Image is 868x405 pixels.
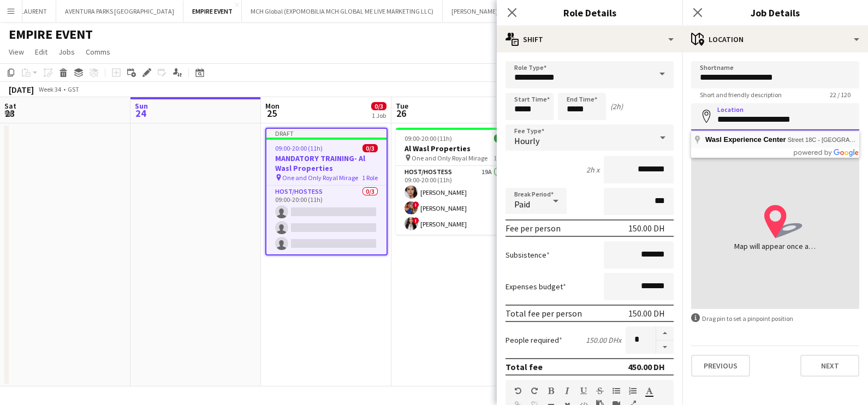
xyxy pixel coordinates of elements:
span: One and Only Royal Mirage [282,174,358,182]
span: 26 [394,107,408,120]
a: Comms [81,45,115,59]
app-job-card: Draft09:00-20:00 (11h)0/3MANDATORY TRAINING- Al Wasl Properties One and Only Royal Mirage1 RoleHo... [265,128,388,255]
app-card-role: Host/Hostess19A3/309:00-20:00 (11h)[PERSON_NAME]![PERSON_NAME]![PERSON_NAME] [396,166,518,235]
app-job-card: 09:00-20:00 (11h)3/3Al Wasl Properties One and Only Royal Mirage1 RoleHost/Hostess19A3/309:00-20:... [396,128,518,235]
span: 09:00-20:00 (11h) [405,134,452,142]
span: Comms [86,47,110,57]
span: ! [413,217,419,224]
span: Tue [396,101,408,111]
span: Jobs [58,47,75,57]
span: 0/3 [371,102,387,110]
span: Sat [4,101,16,111]
div: Shift [497,26,682,52]
a: Edit [31,45,52,59]
div: 150.00 DH [628,223,665,234]
div: 150.00 DH [628,308,665,319]
button: EMPIRE EVENT [183,1,242,22]
div: Fee per person [506,223,561,234]
app-card-role: Host/Hostess0/309:00-20:00 (11h) [266,186,387,254]
button: Strikethrough [596,386,604,395]
div: 150.00 DH x [586,335,621,345]
div: Drag pin to set a pinpoint position [691,313,859,324]
span: 23 [3,107,16,120]
button: MCH Global (EXPOMOBILIA MCH GLOBAL ME LIVE MARKETING LLC) [242,1,443,22]
h1: EMPIRE EVENT [9,26,93,43]
span: View [9,47,24,57]
span: Hourly [514,135,539,146]
span: 09:00-20:00 (11h) [275,144,323,152]
div: GST [68,85,79,93]
button: Next [800,355,859,377]
div: Total fee per person [506,308,582,319]
button: Unordered List [613,386,620,395]
button: [PERSON_NAME] [443,1,507,22]
h3: Al Wasl Properties [396,144,518,153]
label: Expenses budget [506,282,566,291]
button: Italic [563,386,571,395]
a: View [4,45,28,59]
div: (2h) [610,102,623,111]
span: Week 34 [36,85,63,93]
label: People required [506,335,562,345]
button: Bold [547,386,555,395]
span: Mon [265,101,280,111]
button: Redo [531,386,538,395]
a: Jobs [54,45,79,59]
button: Underline [580,386,587,395]
div: Location [682,26,868,52]
span: One and Only Royal Mirage [412,154,487,162]
span: 1 Role [494,154,509,162]
button: Decrease [656,341,674,354]
div: 450.00 DH [628,361,665,372]
div: 1 Job [372,111,386,120]
span: 24 [133,107,148,120]
span: Wasl Experience Center [705,135,786,144]
button: Increase [656,326,674,341]
span: Sun [135,101,148,111]
button: Undo [514,386,522,395]
h3: Job Details [682,5,868,20]
span: 3/3 [494,134,509,142]
button: AVENTURA PARKS [GEOGRAPHIC_DATA] [56,1,183,22]
div: Total fee [506,361,543,372]
span: Paid [514,199,530,210]
span: Short and friendly description [691,91,790,99]
span: 25 [264,107,280,120]
span: ! [413,201,419,208]
h3: Role Details [497,5,682,20]
span: Edit [35,47,47,57]
button: Previous [691,355,750,377]
div: Draft [266,129,387,138]
button: Ordered List [629,386,637,395]
div: Map will appear once address has been added [734,241,816,252]
span: 22 / 120 [821,91,859,99]
div: [DATE] [9,84,34,95]
label: Subsistence [506,250,550,260]
button: Text Color [645,386,653,395]
span: 1 Role [362,174,378,182]
span: 0/3 [362,144,378,152]
h3: MANDATORY TRAINING- Al Wasl Properties [266,153,387,173]
div: 2h x [586,165,599,175]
